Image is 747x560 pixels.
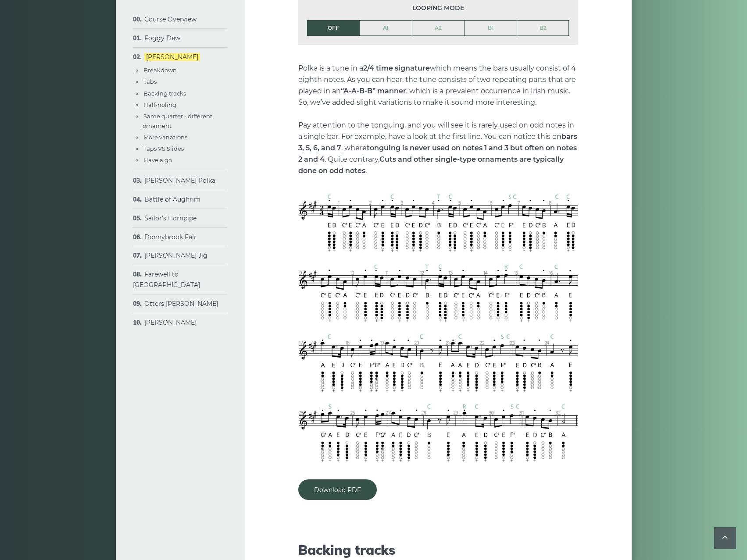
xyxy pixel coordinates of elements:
a: Taps VS Slides [143,145,184,152]
a: Farewell to [GEOGRAPHIC_DATA] [133,270,200,289]
a: [PERSON_NAME] Polka [144,177,215,184]
strong: Cuts and other single-type ornaments are typically done on odd notes [298,155,564,175]
a: Breakdown [143,67,177,74]
a: Backing tracks [143,90,186,97]
a: A1 [360,21,412,35]
span: Looping mode [307,3,569,13]
strong: tonguing is never used on notes 1 and 3 but often on notes 2 and 4 [298,144,577,163]
strong: bars 3, 5, 6, and 7 [298,132,577,152]
a: B1 [465,21,517,35]
a: Otters [PERSON_NAME] [144,300,218,308]
a: Download PDF [298,479,377,500]
h2: Backing tracks [298,542,578,558]
a: Have a go [143,156,172,163]
a: Tabs [143,78,157,85]
a: [PERSON_NAME] Jig [144,252,207,259]
strong: “A-A-B-B” manner [341,87,406,95]
a: Course Overview [144,15,197,23]
a: [PERSON_NAME] [144,319,197,326]
a: Battle of Aughrim [144,195,200,203]
a: Sailor’s Hornpipe [144,214,197,222]
a: A2 [412,21,465,35]
a: Same quarter - different ornament [143,113,212,129]
strong: 2/4 time signature [363,64,430,72]
a: Foggy Dew [144,34,180,42]
a: B2 [517,21,569,35]
a: [PERSON_NAME] [144,53,200,61]
a: More variations [143,134,187,141]
a: Half-holing [143,101,176,108]
p: Polka is a tune in a which means the bars usually consist of 4 eighth notes. As you can hear, the... [298,63,578,177]
a: Donnybrook Fair [144,233,197,241]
